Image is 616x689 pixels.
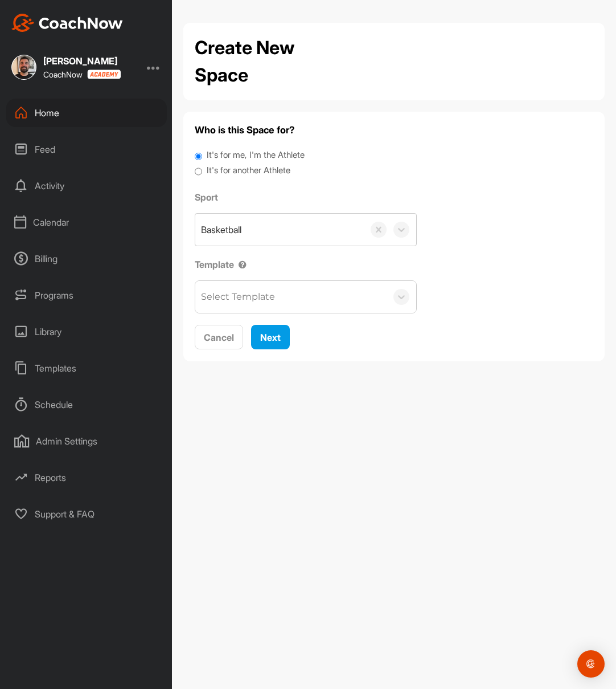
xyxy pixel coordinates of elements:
div: [PERSON_NAME] [43,56,121,66]
img: CoachNow [11,14,123,32]
div: CoachNow [43,70,121,79]
div: Calendar [6,208,167,237]
div: Reports [6,463,167,492]
div: Templates [6,354,167,382]
div: Billing [6,244,167,273]
div: Basketball [201,223,241,237]
div: Programs [6,281,167,309]
img: CoachNow acadmey [87,70,121,79]
img: square_94840204ffa682ebe84d3d74b4446009.jpg [11,55,36,80]
div: Home [6,99,167,127]
h4: Who is this Space for? [195,123,593,137]
label: It's for another Athlete [207,164,290,177]
div: Feed [6,135,167,164]
span: Cancel [204,332,234,343]
div: Open Intercom Messenger [577,650,605,678]
div: Schedule [6,390,167,419]
div: Activity [6,172,167,200]
h2: Create New Space [195,34,348,89]
span: Next [260,332,281,343]
label: Sport [195,190,417,204]
div: Admin Settings [6,427,167,455]
button: Cancel [195,325,243,349]
div: Support & FAQ [6,500,167,528]
div: Select Template [201,290,275,304]
label: Template [195,258,417,271]
button: Next [251,325,290,349]
label: It's for me, I'm the Athlete [207,149,305,162]
div: Library [6,317,167,346]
